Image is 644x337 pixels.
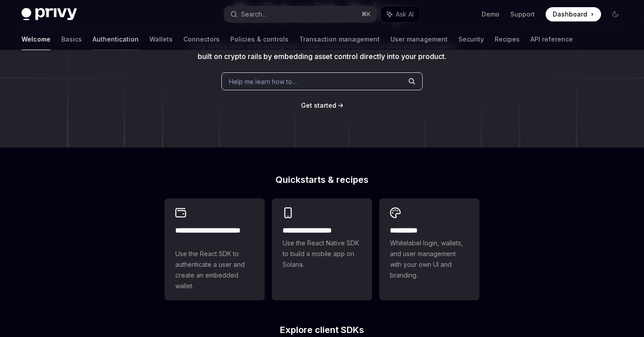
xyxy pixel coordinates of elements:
div: Search... [241,9,266,20]
h2: Explore client SDKs [165,325,479,334]
a: Welcome [21,29,51,50]
span: Help me learn how to… [229,77,297,86]
a: Basics [61,29,82,50]
span: Get started [301,101,336,109]
a: **** **** **** ***Use the React Native SDK to build a mobile app on Solana. [272,198,372,300]
a: Demo [482,10,500,19]
a: Support [510,10,535,19]
button: Ask AI [381,6,420,22]
button: Search...⌘K [224,6,376,22]
h2: Quickstarts & recipes [165,175,479,184]
a: Transaction management [299,29,380,50]
a: Authentication [93,29,139,50]
a: **** *****Whitelabel login, wallets, and user management with your own UI and branding. [379,198,479,300]
span: Whitelabel login, wallets, and user management with your own UI and branding. [390,238,469,281]
span: Dashboard [553,10,587,19]
a: Security [458,29,484,50]
a: Get started [301,101,336,110]
a: Connectors [183,29,220,50]
a: Recipes [495,29,520,50]
button: Toggle dark mode [608,7,623,21]
img: dark logo [21,8,77,21]
a: API reference [530,29,573,50]
span: Use the React SDK to authenticate a user and create an embedded wallet. [175,249,254,291]
span: Ask AI [396,10,414,19]
a: Dashboard [546,7,601,21]
span: Use the React Native SDK to build a mobile app on Solana. [283,238,361,270]
span: ⌘ K [361,11,371,18]
a: User management [390,29,448,50]
a: Policies & controls [230,29,288,50]
a: Wallets [149,29,173,50]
